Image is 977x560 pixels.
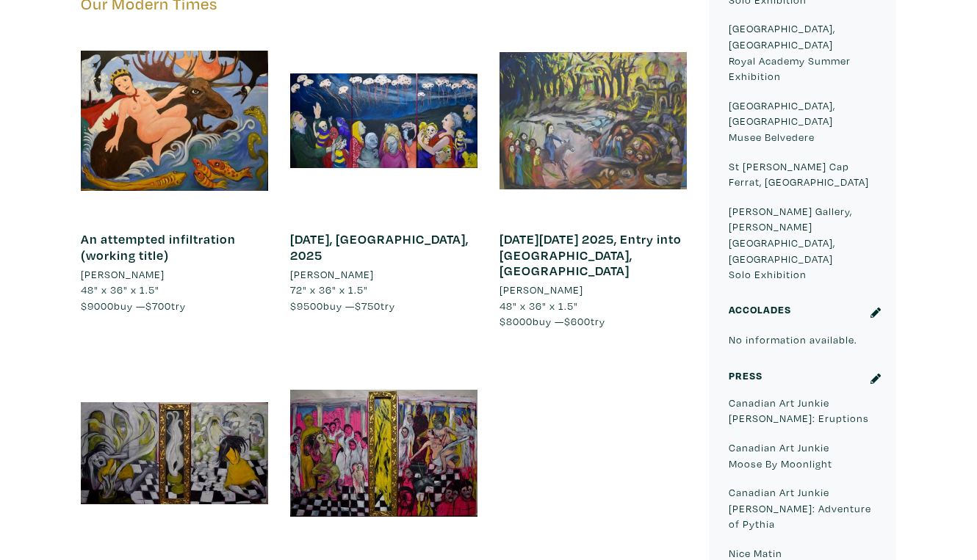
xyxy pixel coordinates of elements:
small: Accolades [729,302,791,316]
span: buy — try [290,299,395,313]
span: $8000 [500,314,533,328]
small: No information available. [729,332,857,346]
li: [PERSON_NAME] [500,282,583,298]
p: St [PERSON_NAME] Cap Ferrat, [GEOGRAPHIC_DATA] [729,159,876,190]
span: $600 [564,314,591,328]
a: [DATE], [GEOGRAPHIC_DATA], 2025 [290,230,469,263]
p: [GEOGRAPHIC_DATA], [GEOGRAPHIC_DATA] Musee Belvedere [729,98,876,145]
a: [PERSON_NAME] [500,282,687,298]
p: Canadian Art Junkie [PERSON_NAME]: Eruptions [729,395,876,426]
p: Canadian Art Junkie Moose By Moonlight [729,440,876,471]
span: $750 [355,299,381,313]
a: [DATE][DATE] 2025, Entry into [GEOGRAPHIC_DATA], [GEOGRAPHIC_DATA] [500,230,682,279]
p: Canadian Art Junkie [PERSON_NAME]: Adventure of Pythia [729,484,876,532]
p: [PERSON_NAME] Gallery, [PERSON_NAME][GEOGRAPHIC_DATA], [GEOGRAPHIC_DATA] Solo Exhibition [729,203,876,283]
span: $9500 [290,299,323,313]
a: [PERSON_NAME] [290,266,477,283]
span: $9000 [81,299,114,313]
span: 48" x 36" x 1.5" [81,283,159,297]
small: Press [729,368,763,382]
p: [GEOGRAPHIC_DATA], [GEOGRAPHIC_DATA] Royal Academy Summer Exhibition [729,21,876,84]
span: buy — try [81,299,186,313]
li: [PERSON_NAME] [81,266,165,283]
span: 48" x 36" x 1.5" [500,299,578,313]
li: [PERSON_NAME] [290,266,374,283]
span: 72" x 36" x 1.5" [290,283,368,297]
a: An attempted infiltration (working title) [81,230,236,263]
span: buy — try [500,314,605,328]
span: $700 [145,299,171,313]
a: [PERSON_NAME] [81,266,268,283]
